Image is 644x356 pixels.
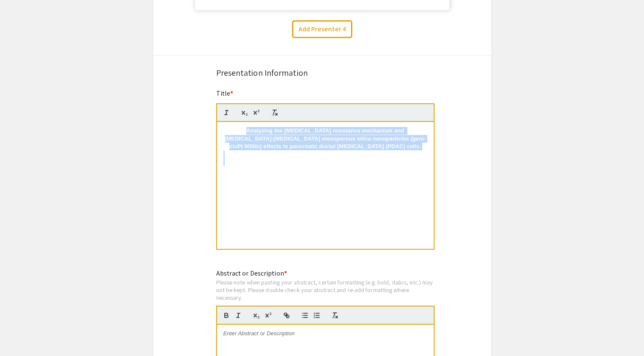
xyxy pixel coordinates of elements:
iframe: Chat [6,318,36,350]
strong: Analyzing the [MEDICAL_DATA] resistance mechanism and [MEDICAL_DATA]-[MEDICAL_DATA] mesoporous si... [225,127,426,149]
mat-label: Title [216,89,234,98]
div: Presentation Information [216,66,428,79]
mat-label: Abstract or Description [216,269,287,278]
div: Please note when pasting your abstract, certain formatting (e.g. bold, italics, etc.) may not be ... [216,279,435,301]
button: Add Presenter 4 [292,20,352,38]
